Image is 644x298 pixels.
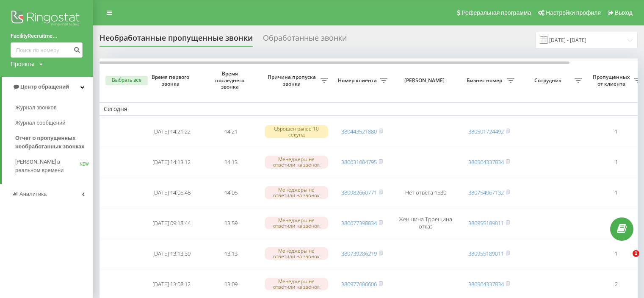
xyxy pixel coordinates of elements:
[341,280,377,288] a: 380977686606
[265,186,328,199] div: Менеджеры не ответили на звонок
[341,219,377,227] a: 380677398834
[15,100,93,115] a: Журнал звонков
[15,131,93,154] a: Отчет о пропущенных необработанных звонках
[341,158,377,166] a: 380631684795
[201,239,260,268] td: 13:13
[142,209,201,237] td: [DATE] 09:18:44
[15,154,93,178] a: [PERSON_NAME] в реальном времениNEW
[263,33,347,47] div: Обработанные звонки
[462,9,531,16] span: Реферальная программа
[2,77,93,97] a: Центр обращений
[20,84,69,90] span: Центр обращений
[201,178,260,207] td: 14:05
[15,115,93,131] a: Журнал сообщений
[265,156,328,168] div: Менеджеры не ответили на звонок
[142,117,201,146] td: [DATE] 14:21:22
[337,77,380,84] span: Номер клиента
[341,128,377,135] a: 380443521880
[15,134,89,151] span: Отчет о пропущенных необработанных звонках
[399,77,452,84] span: [PERSON_NAME]
[11,8,83,30] img: Ringostat logo
[468,128,504,135] a: 380501724492
[105,76,148,85] button: Выбрать все
[468,280,504,288] a: 380504337834
[149,74,194,87] span: Время первого звонка
[546,9,601,16] span: Настройки профиля
[208,70,254,90] span: Время последнего звонка
[523,77,575,84] span: Сотрудник
[468,158,504,166] a: 380504337834
[142,239,201,268] td: [DATE] 13:13:39
[11,60,34,68] div: Проекты
[468,250,504,257] a: 380955189011
[15,103,57,112] span: Журнал звонков
[142,148,201,177] td: [DATE] 14:13:12
[591,74,634,87] span: Пропущенных от клиента
[464,77,507,84] span: Бизнес номер
[11,42,83,58] input: Поиск по номеру
[265,278,328,290] div: Менеджеры не ответили на звонок
[341,189,377,196] a: 380982660771
[142,178,201,207] td: [DATE] 14:05:48
[11,32,83,40] a: FacilityRecruitme...
[201,117,260,146] td: 14:21
[265,125,328,138] div: Сброшен ранее 10 секунд
[265,247,328,260] div: Менеджеры не ответили на звонок
[201,209,260,237] td: 13:59
[265,74,321,87] span: Причина пропуска звонка
[392,209,459,237] td: Женщина Троещина отказ
[341,250,377,257] a: 380739286219
[19,191,47,197] span: Аналитика
[15,158,80,175] span: [PERSON_NAME] в реальном времени
[633,250,639,257] span: 1
[265,217,328,229] div: Менеджеры не ответили на звонок
[100,33,253,47] div: Необработанные пропущенные звонки
[468,189,504,196] a: 380754967132
[615,250,636,270] iframe: Intercom live chat
[15,119,65,127] span: Журнал сообщений
[468,219,504,227] a: 380955189011
[615,9,633,16] span: Выход
[201,148,260,177] td: 14:13
[392,178,459,207] td: Нет ответа 1530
